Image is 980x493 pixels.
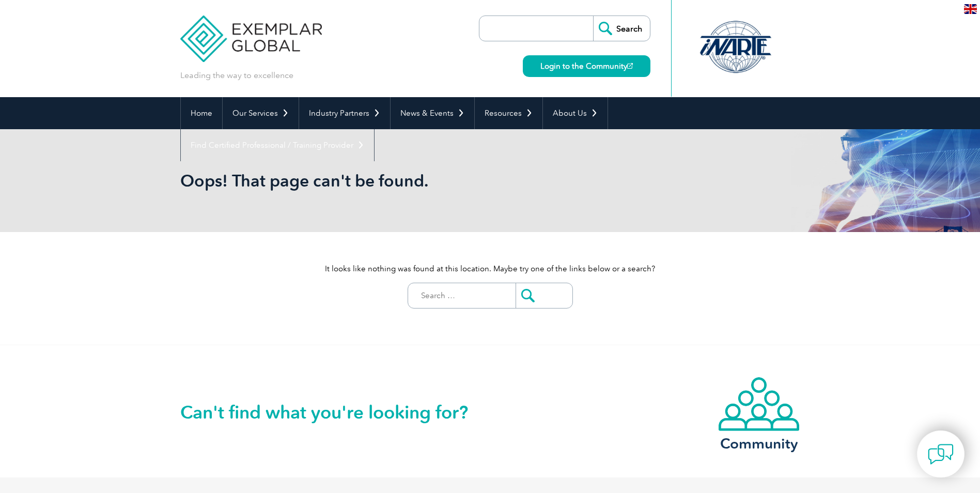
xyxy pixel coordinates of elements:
a: Resources [475,97,542,129]
h3: Community [718,437,800,450]
a: Community [718,376,800,450]
p: Leading the way to excellence [180,70,293,81]
img: icon-community.webp [718,376,800,432]
input: Submit [516,283,572,308]
a: Industry Partners [299,97,390,129]
a: News & Events [391,97,474,129]
img: en [964,4,977,14]
a: Login to the Community [523,55,650,77]
input: Search [593,16,650,41]
a: About Us [543,97,608,129]
a: Our Services [223,97,299,129]
a: Find Certified Professional / Training Provider [181,129,374,161]
img: open_square.png [627,63,633,69]
h2: Can't find what you're looking for? [180,404,490,421]
h1: Oops! That page can't be found. [180,171,577,191]
a: Home [181,97,222,129]
p: It looks like nothing was found at this location. Maybe try one of the links below or a search? [180,263,800,274]
img: contact-chat.png [928,441,954,467]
